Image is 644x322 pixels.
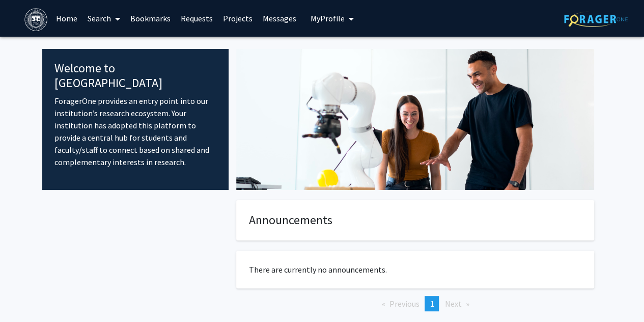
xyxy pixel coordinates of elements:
[24,8,47,31] img: Brandeis University Logo
[564,11,628,27] img: ForagerOne Logo
[430,299,434,309] span: 1
[258,1,301,36] a: Messages
[389,299,419,309] span: Previous
[125,1,176,36] a: Bookmarks
[8,276,43,314] iframe: Chat
[249,213,581,228] h4: Announcements
[54,61,217,91] h4: Welcome to [GEOGRAPHIC_DATA]
[218,1,258,36] a: Projects
[236,49,594,190] img: Cover Image
[249,263,581,276] p: There are currently no announcements.
[311,13,345,23] span: My Profile
[236,296,594,311] ul: Pagination
[444,299,461,309] span: Next
[176,1,218,36] a: Requests
[54,95,217,168] p: ForagerOne provides an entry point into our institution’s research ecosystem. Your institution ha...
[82,1,125,36] a: Search
[51,1,82,36] a: Home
